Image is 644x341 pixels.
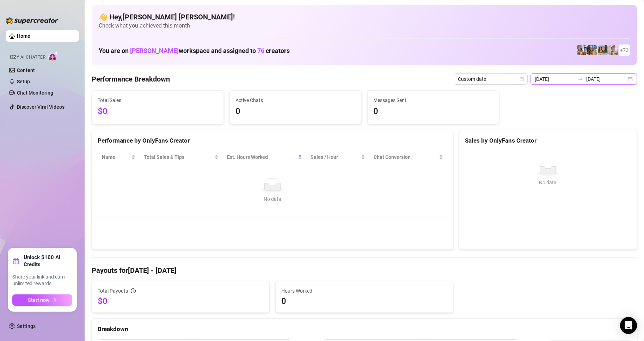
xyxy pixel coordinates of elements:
div: Est. Hours Worked [227,153,296,161]
span: calendar [520,77,524,81]
h1: You are on workspace and assigned to creators [99,47,290,55]
span: [PERSON_NAME] [130,47,179,54]
img: AI Chatter [48,51,59,61]
span: $0 [98,105,218,118]
span: $0 [98,295,264,307]
a: Home [17,33,30,39]
th: Total Sales & Tips [140,150,223,164]
span: Custom date [458,74,523,84]
span: 0 [235,105,356,118]
span: Total Payouts [98,287,128,295]
span: Check what you achieved this month [99,22,630,30]
img: Esmeralda (@esme_duhhh) [598,45,608,55]
span: Hours Worked [281,287,447,295]
span: Total Sales [98,96,218,104]
span: Active Chats [235,96,356,104]
a: Content [17,67,35,73]
span: Chat Conversion [374,153,437,161]
span: 76 [257,47,264,54]
h4: Payouts for [DATE] - [DATE] [92,265,637,275]
th: Sales / Hour [306,150,370,164]
img: Mia (@sexcmia) [608,45,618,55]
a: Settings [17,323,36,329]
a: Setup [17,79,30,84]
img: logo-BBDzfeDw.svg [6,17,59,24]
img: ash (@babyburberry) [587,45,597,55]
span: gift [12,257,19,264]
span: Messages Sent [373,96,493,104]
th: Chat Conversion [369,150,447,164]
span: Izzy AI Chatter [10,54,45,61]
span: swap-right [578,76,583,82]
span: Sales / Hour [311,153,360,161]
input: Start date [535,75,575,83]
span: 0 [373,105,493,118]
span: arrow-right [52,298,57,303]
button: Start nowarrow-right [12,294,72,306]
h4: 👋 Hey, [PERSON_NAME] [PERSON_NAME] ! [99,12,630,22]
span: Name [102,153,130,161]
span: 0 [281,295,447,307]
a: Discover Viral Videos [17,104,65,110]
span: + 72 [620,46,628,54]
span: Start now [28,297,49,303]
div: Performance by OnlyFans Creator [98,136,447,145]
div: No data [468,179,628,186]
strong: Unlock $100 AI Credits [24,254,72,268]
a: Chat Monitoring [17,90,53,96]
div: Breakdown [98,324,631,334]
input: End date [586,75,626,83]
span: Share your link and earn unlimited rewards [12,274,72,287]
div: No data [105,195,440,203]
div: Open Intercom Messenger [620,317,637,334]
img: ildgaf (@ildgaff) [577,45,587,55]
span: to [578,76,583,82]
h4: Performance Breakdown [92,74,170,84]
div: Sales by OnlyFans Creator [465,136,631,145]
th: Name [98,150,140,164]
span: info-circle [131,288,136,293]
span: Total Sales & Tips [144,153,213,161]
